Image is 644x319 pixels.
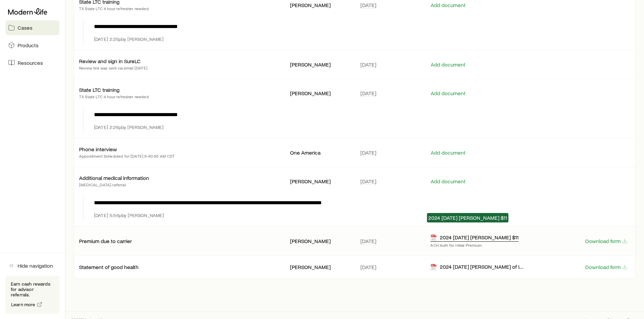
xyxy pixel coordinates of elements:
[290,238,350,244] p: [PERSON_NAME]
[79,86,119,93] p: State LTC training
[94,36,164,42] p: [DATE] 2:25p by [PERSON_NAME]
[290,90,350,97] p: [PERSON_NAME]
[79,153,175,159] p: Appointment Scheduled for [DATE] 9:40:00 AM CDT
[5,55,59,70] a: Resources
[360,61,376,68] span: [DATE]
[430,2,466,8] button: Add document
[430,61,466,68] button: Add document
[5,276,59,314] div: Earn cash rewards for advisor referrals.Learn more
[5,258,59,273] button: Hide navigation
[360,90,376,97] span: [DATE]
[94,213,164,218] p: [DATE] 5:56p by [PERSON_NAME]
[11,302,35,307] span: Learn more
[290,178,350,185] p: [PERSON_NAME]
[5,20,59,35] a: Cases
[430,178,466,185] button: Add document
[79,64,147,71] p: Review link was sent via email [DATE]
[18,262,53,269] span: Hide navigation
[79,58,141,64] p: Review and sign in SureLC
[430,234,519,242] div: 2024 [DATE] [PERSON_NAME] $11
[290,61,350,68] p: [PERSON_NAME]
[18,59,43,66] span: Resources
[79,264,139,270] p: Statement of good health
[585,264,628,270] button: Download form
[430,90,466,97] button: Add document
[360,2,376,8] span: [DATE]
[430,263,525,271] div: 2024 [DATE] [PERSON_NAME] of Ins Elig
[290,264,350,270] p: [PERSON_NAME]
[94,125,164,130] p: [DATE] 2:26p by [PERSON_NAME]
[360,264,376,270] span: [DATE]
[79,181,149,188] p: [MEDICAL_DATA] referral
[79,93,149,100] p: TX State LTC 4 hour refresher needed
[18,24,32,31] span: Cases
[79,5,149,12] p: TX State LTC 4 hour refresher needed
[430,150,466,156] button: Add document
[18,42,39,49] span: Products
[5,38,59,53] a: Products
[79,238,132,244] p: Premium due to carrier
[290,149,350,156] p: One America
[290,2,350,8] p: [PERSON_NAME]
[79,146,117,153] p: Phone interview
[360,178,376,185] span: [DATE]
[430,242,519,248] p: ACH Auth for Initial Premium
[585,238,628,244] button: Download form
[11,281,54,297] p: Earn cash rewards for advisor referrals.
[360,238,376,244] span: [DATE]
[360,149,376,156] span: [DATE]
[79,175,149,181] p: Additional medical information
